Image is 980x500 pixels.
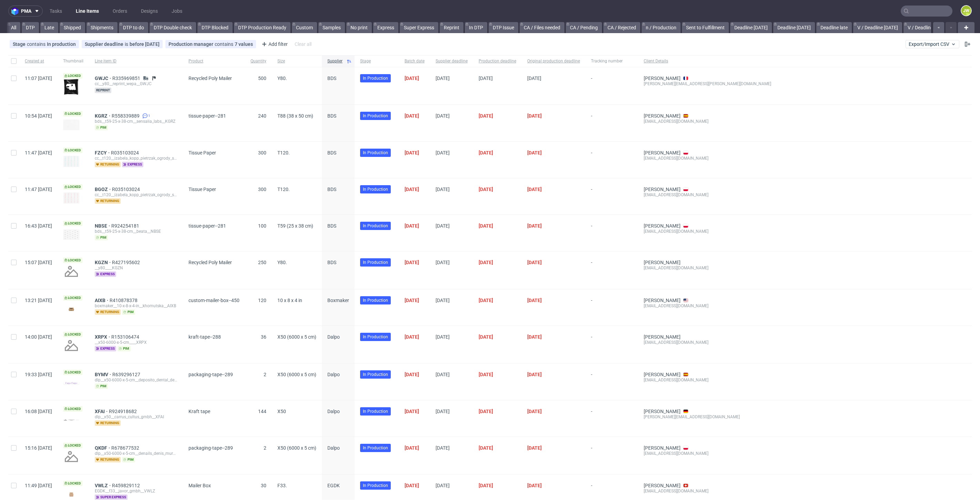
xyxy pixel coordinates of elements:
span: Locked [63,406,82,412]
span: [DATE] [405,150,419,156]
span: Thumbnail [63,58,84,64]
img: no_design.png [63,263,80,280]
span: Tracking number [591,58,633,64]
a: Custom [292,22,317,33]
img: version_two_editor_design [63,229,80,240]
span: - [591,334,633,355]
a: [PERSON_NAME] [644,113,681,119]
span: 14:00 [DATE] [25,334,52,340]
span: R035103024 [111,150,140,156]
span: [DATE] [436,298,450,303]
img: data [63,79,80,95]
span: In Production [363,259,388,266]
span: BDS [327,150,336,156]
a: VWLZ [95,483,112,488]
span: In Production [363,186,388,192]
span: 300 [258,150,266,156]
span: 120 [258,298,266,303]
a: R924254181 [111,223,141,229]
span: [DATE] [436,260,450,265]
span: In Production [363,297,388,303]
button: Export/Import CSV [906,40,959,48]
span: BDS [327,76,336,81]
a: DTP [22,22,39,33]
span: Production manager [169,41,215,47]
span: [DATE] [527,187,542,192]
span: express [122,162,143,167]
span: BDS [327,260,336,265]
span: tissue-paper--281 [188,113,226,119]
span: KGZN [95,260,112,265]
a: QKDF [95,445,111,451]
a: [PERSON_NAME] [644,260,681,265]
span: pim [118,346,131,351]
a: R410878378 [110,298,139,303]
span: In Production [363,150,388,156]
a: R153106474 [111,334,141,340]
span: tissue-paper--281 [188,223,226,229]
span: Locked [63,443,82,448]
span: reprint [95,88,111,93]
span: 11:47 [DATE] [25,150,52,156]
figcaption: JW [961,6,971,16]
span: 2 [264,372,266,377]
a: Sent to Fulfillment [682,22,729,33]
span: X50 (6000 x 5 cm) [277,334,316,340]
a: XFAI [95,409,109,414]
span: Tissue Paper [188,150,216,156]
a: FZCY [95,150,111,156]
span: GWJC [95,76,112,81]
span: Original production deadline [527,58,580,64]
span: Locked [63,370,82,375]
span: pim [95,235,108,240]
span: Locked [63,221,82,226]
a: Orders [109,6,131,17]
span: returning [95,309,121,315]
span: returning [95,420,121,426]
span: - [591,76,633,96]
span: contains [215,41,235,47]
a: DTP Production Ready [234,22,290,33]
span: 250 [258,260,266,265]
a: [PERSON_NAME] [644,483,681,488]
span: Locked [63,184,82,190]
span: [DATE] [479,334,493,340]
span: 19:33 [DATE] [25,372,52,377]
a: R035103024 [112,187,141,192]
span: [DATE] [405,187,419,192]
a: Shipments [86,22,118,33]
div: [EMAIL_ADDRESS][DOMAIN_NAME] [644,156,771,161]
span: In Production [363,223,388,229]
a: Deadline [DATE] [773,22,815,33]
span: Locked [63,111,82,117]
a: XRPX [95,334,111,340]
span: 15:07 [DATE] [25,260,52,265]
span: 2 [264,445,266,451]
span: 13:21 [DATE] [25,298,52,303]
span: pma [21,9,31,13]
img: logo [11,7,21,15]
a: Designs [137,6,162,17]
span: [DATE] [436,113,450,119]
span: [DATE] [527,409,542,414]
a: R639296127 [112,372,142,377]
a: R558339889 [112,113,141,119]
a: [PERSON_NAME] [644,445,681,451]
a: [PERSON_NAME] [644,334,681,340]
span: [DATE] [405,298,419,303]
span: [DATE] [479,150,493,156]
a: DTP Issue [489,22,518,33]
a: [PERSON_NAME] [644,298,681,303]
span: BGOZ [95,187,112,192]
a: CA / Files needed [520,22,564,33]
span: express [95,271,116,277]
span: - [591,150,633,170]
span: - [591,298,633,317]
span: contains [27,41,47,47]
span: is [125,41,130,47]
